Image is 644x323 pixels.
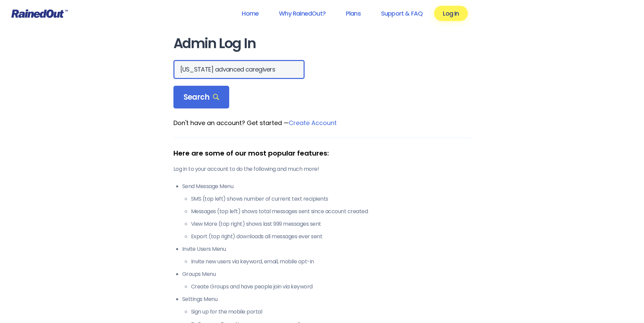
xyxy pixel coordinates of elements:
li: Groups Menu [182,270,471,291]
p: Log in to your account to do the following and much more! [173,165,471,173]
span: Search [184,93,219,102]
li: Sign up for the mobile portal [191,308,471,316]
a: Plans [337,6,369,21]
li: Export (top right) downloads all messages ever sent [191,233,471,241]
li: View More (top right) shows last 999 messages sent [191,220,471,228]
input: Search Orgs… [173,60,305,79]
li: Messages (top left) shows total messages sent since account created [191,207,471,216]
div: Here are some of our most popular features: [173,148,471,158]
div: Search [173,86,230,109]
li: Invite new users via keyword, email, mobile opt-in [191,258,471,266]
a: Log In [434,6,468,21]
li: Create Groups and have people join via keyword [191,283,471,291]
a: Support & FAQ [372,6,431,21]
a: Create Account [289,119,337,127]
a: Home [233,6,267,21]
h1: Admin Log In [173,36,471,51]
li: SMS (top left) shows number of current text recipients [191,195,471,203]
li: Send Message Menu [182,182,471,241]
li: Invite Users Menu [182,245,471,266]
a: Why RainedOut? [270,6,334,21]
